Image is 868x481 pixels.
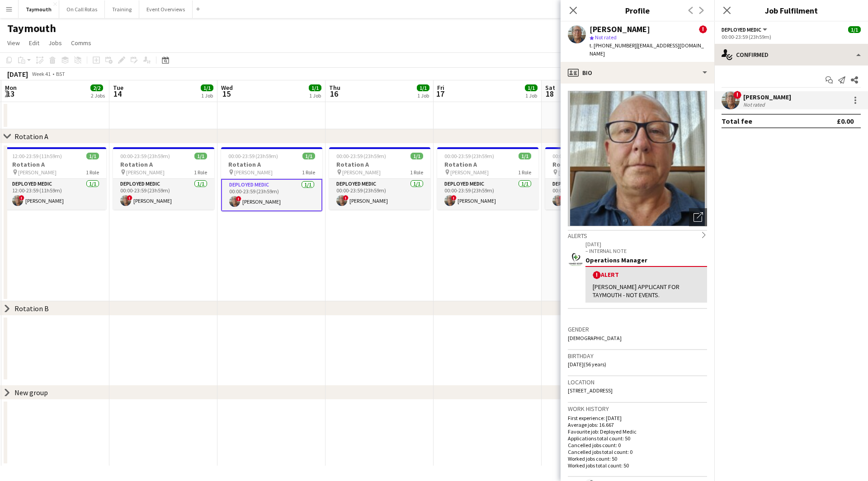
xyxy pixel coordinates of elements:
a: Jobs [45,37,66,49]
span: ! [343,195,349,201]
div: Alert [593,271,700,279]
h3: Rotation A [5,160,106,168]
p: Applications total count: 50 [568,435,707,442]
div: Confirmed [714,44,868,65]
h3: Rotation A [113,160,214,168]
span: [STREET_ADDRESS] [568,387,613,394]
div: [DATE] [7,70,28,79]
h3: Rotation A [329,160,430,168]
h3: Gender [568,325,707,333]
h3: Job Fulfilment [714,5,868,16]
span: 1/1 [848,26,861,33]
span: Deployed Medic [722,26,761,33]
p: Average jobs: 16.667 [568,421,707,428]
button: Taymouth [19,0,59,18]
app-job-card: 00:00-23:59 (23h59m)1/1Rotation A [PERSON_NAME]1 RoleDeployed Medic1/100:00-23:59 (23h59m)![PERSO... [545,147,646,210]
span: [PERSON_NAME] [18,169,57,176]
span: ! [19,195,24,201]
span: Edit [29,39,39,47]
span: Tue [113,84,123,92]
span: 00:00-23:59 (23h59m) [336,153,386,159]
div: Bio [561,62,714,84]
span: ! [733,91,741,99]
app-card-role: Deployed Medic1/100:00-23:59 (23h59m)![PERSON_NAME] [329,179,430,210]
div: 1 Job [201,92,213,99]
div: 00:00-23:59 (23h59m)1/1Rotation A [PERSON_NAME]1 RoleDeployed Medic1/100:00-23:59 (23h59m)![PERSO... [221,147,322,211]
span: [PERSON_NAME] [126,169,165,176]
p: – INTERNAL NOTE [585,248,707,254]
app-job-card: 00:00-23:59 (23h59m)1/1Rotation A [PERSON_NAME]1 RoleDeployed Medic1/100:00-23:59 (23h59m)![PERSO... [329,147,430,210]
span: 1/1 [86,153,99,159]
app-card-role: Deployed Medic1/100:00-23:59 (23h59m)![PERSON_NAME] [545,179,646,210]
p: Worked jobs count: 50 [568,455,707,462]
span: 13 [4,89,17,99]
span: 00:00-23:59 (23h59m) [552,153,602,159]
span: Thu [329,84,340,92]
span: Not rated [595,34,617,41]
p: Favourite job: Deployed Medic [568,428,707,435]
h3: Profile [561,5,714,16]
span: Wed [221,84,233,92]
span: [PERSON_NAME] [558,169,597,176]
span: 14 [112,89,123,99]
div: Open photos pop-in [689,208,707,226]
app-card-role: Deployed Medic1/112:00-23:59 (11h59m)![PERSON_NAME] [5,179,106,210]
button: Training [105,0,139,18]
span: 1/1 [309,84,321,91]
span: [PERSON_NAME] [342,169,381,176]
div: 00:00-23:59 (23h59m) [722,33,861,40]
span: Comms [71,39,91,47]
span: 16 [328,89,340,99]
div: 1 Job [525,92,537,99]
div: Operations Manager [585,256,707,264]
p: Worked jobs total count: 50 [568,462,707,469]
span: 1 Role [86,169,99,176]
button: On Call Rotas [59,0,105,18]
h3: Rotation A [437,160,538,168]
span: 17 [436,89,444,99]
app-card-role: Deployed Medic1/100:00-23:59 (23h59m)![PERSON_NAME] [113,179,214,210]
span: 1/1 [201,84,213,91]
app-job-card: 00:00-23:59 (23h59m)1/1Rotation A [PERSON_NAME]1 RoleDeployed Medic1/100:00-23:59 (23h59m)![PERSO... [113,147,214,210]
a: Comms [67,37,95,49]
a: View [4,37,24,49]
span: 1 Role [410,169,423,176]
span: Fri [437,84,444,92]
span: 1 Role [302,169,315,176]
h3: Rotation A [545,160,646,168]
span: 12:00-23:59 (11h59m) [12,153,62,159]
app-job-card: 00:00-23:59 (23h59m)1/1Rotation A [PERSON_NAME]1 RoleDeployed Medic1/100:00-23:59 (23h59m)![PERSO... [437,147,538,210]
div: Total fee [722,117,752,126]
div: Rotation A [14,132,48,141]
div: [PERSON_NAME] [590,25,650,33]
div: 1 Job [309,92,321,99]
div: Not rated [743,101,767,108]
span: View [7,39,20,47]
span: Sat [545,84,555,92]
span: ! [559,195,565,201]
span: Jobs [48,39,62,47]
div: 2 Jobs [91,92,105,99]
h3: Work history [568,405,707,413]
span: 00:00-23:59 (23h59m) [228,153,278,159]
p: [DATE] [585,241,707,248]
span: Mon [5,84,17,92]
a: Edit [25,37,43,49]
span: 00:00-23:59 (23h59m) [444,153,494,159]
p: Cancelled jobs total count: 0 [568,448,707,455]
span: 1/1 [417,84,429,91]
app-card-role: Deployed Medic1/100:00-23:59 (23h59m)![PERSON_NAME] [437,179,538,210]
span: [PERSON_NAME] [234,169,273,176]
span: 2/2 [90,84,103,91]
div: £0.00 [837,117,854,126]
span: ! [127,195,132,201]
span: 18 [544,89,555,99]
span: | [EMAIL_ADDRESS][DOMAIN_NAME] [590,42,704,57]
h1: Taymouth [7,22,56,35]
span: [PERSON_NAME] [450,169,489,176]
div: [PERSON_NAME] APPLICANT FOR TAYMOUTH - NOT EVENTS. [593,283,700,299]
button: Event Overviews [139,0,193,18]
div: Alerts [568,230,707,240]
